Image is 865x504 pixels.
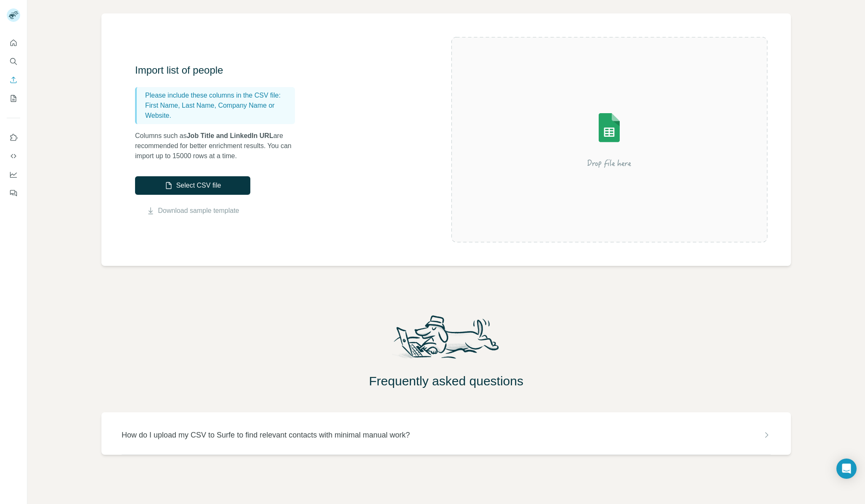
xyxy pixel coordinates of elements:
[122,429,410,441] p: How do I upload my CSV to Surfe to find relevant contacts with minimal manual work?
[187,132,273,139] span: Job Title and LinkedIn URL
[836,459,857,479] div: Open Intercom Messenger
[7,186,20,201] button: Feedback
[158,206,239,216] a: Download sample template
[135,64,303,77] h3: Import list of people
[533,89,685,190] img: Surfe Illustration - Drop file here or select below
[7,72,20,88] button: Enrich CSV
[7,167,20,182] button: Dashboard
[135,131,303,161] p: Columns such as are recommended for better enrichment results. You can import up to 15000 rows at...
[135,206,250,216] button: Download sample template
[145,90,292,101] p: Please include these columns in the CSV file:
[7,54,20,69] button: Search
[7,35,20,50] button: Quick start
[27,374,865,389] h2: Frequently asked questions
[7,149,20,164] button: Use Surfe API
[145,101,292,121] p: First Name, Last Name, Company Name or Website.
[7,130,20,145] button: Use Surfe on LinkedIn
[7,91,20,106] button: My lists
[386,313,507,367] img: Surfe Mascot Illustration
[135,176,250,195] button: Select CSV file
